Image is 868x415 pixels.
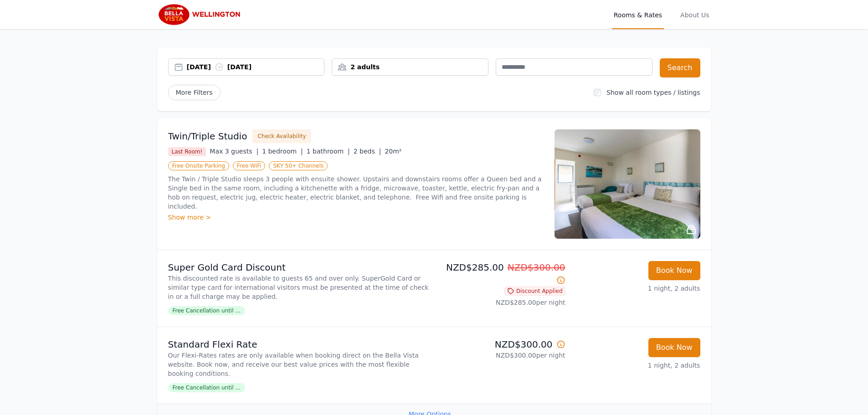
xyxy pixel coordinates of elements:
p: NZD$285.00 [438,261,565,287]
p: NZD$285.00 per night [438,298,565,307]
p: NZD$300.00 [438,338,565,351]
span: SKY 50+ Channels [269,161,328,170]
button: Book Now [648,338,700,357]
span: 2 beds | [354,148,381,155]
span: Last Room! [168,147,206,156]
button: Book Now [648,261,700,280]
span: Free Cancellation until ... [168,306,245,315]
span: Discount Applied [504,287,565,296]
p: 1 night, 2 adults [573,284,700,293]
span: NZD$300.00 [508,262,565,273]
span: 1 bathroom | [307,148,350,155]
span: Free Cancellation until ... [168,383,245,392]
button: Search [660,58,700,77]
h3: Twin/Triple Studio [168,130,247,143]
p: NZD$300.00 per night [438,351,565,360]
span: 20m² [385,148,401,155]
span: Free Onsite Parking [168,161,229,170]
p: 1 night, 2 adults [573,361,700,370]
div: Show more > [168,213,544,222]
img: Bella Vista Wellington [157,4,245,26]
p: Standard Flexi Rate [168,338,431,351]
p: Super Gold Card Discount [168,261,431,274]
p: The Twin / Triple Studio sleeps 3 people with ensuite shower. Upstairs and downstairs rooms offer... [168,174,544,211]
div: [DATE] [DATE] [187,62,324,72]
span: More Filters [168,85,221,100]
p: Our Flexi-Rates rates are only available when booking direct on the Bella Vista website. Book now... [168,351,431,378]
p: This discounted rate is available to guests 65 and over only. SuperGold Card or similar type card... [168,274,431,301]
span: Free WiFi [233,161,266,170]
span: 1 bedroom | [262,148,303,155]
label: Show all room types / listings [606,89,700,96]
span: Max 3 guests | [210,148,258,155]
button: Check Availability [252,129,311,143]
div: 2 adults [332,62,488,72]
